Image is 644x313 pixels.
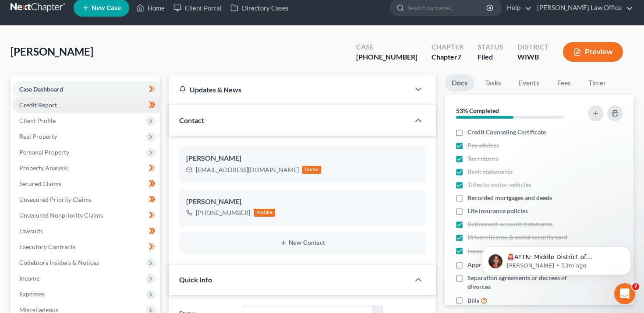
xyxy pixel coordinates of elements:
[432,52,464,62] div: Chapter
[467,220,552,229] span: Retirement account statements
[186,239,419,246] button: New Contact
[467,141,499,150] span: Pay advices
[356,52,418,62] div: [PHONE_NUMBER]
[19,164,68,172] span: Property Analysis
[356,42,418,52] div: Case
[563,42,623,62] button: Preview
[581,74,613,91] a: Timer
[254,209,276,217] div: mobile
[12,160,160,176] a: Property Analysis
[456,107,499,114] strong: 53% Completed
[467,233,567,242] span: Drivers license & social security card
[179,275,212,284] span: Quick Info
[12,176,160,192] a: Secured Claims
[467,247,520,256] span: Income Documents
[196,165,299,174] div: [EMAIL_ADDRESS][DOMAIN_NAME]
[302,166,322,174] div: home
[517,42,549,52] div: District
[196,208,250,217] div: [PHONE_NUMBER]
[467,207,528,215] span: Life insurance policies
[467,128,546,137] span: Credit Counseling Certificate
[19,180,61,187] span: Secured Claims
[445,74,474,91] a: Docs
[186,197,419,207] div: [PERSON_NAME]
[19,101,57,109] span: Credit Report
[179,85,400,94] div: Updates & News
[11,45,93,58] span: [PERSON_NAME]
[19,85,63,93] span: Case Dashboard
[512,74,546,91] a: Events
[19,196,92,203] span: Unsecured Priority Claims
[19,148,69,156] span: Personal Property
[632,283,639,290] span: 7
[467,180,531,189] span: Titles to motor vehicles
[12,97,160,113] a: Credit Report
[467,167,513,176] span: Bank statements
[19,133,57,140] span: Real Property
[12,207,160,223] a: Unsecured Nonpriority Claims
[432,42,464,52] div: Chapter
[12,192,160,207] a: Unsecured Priority Claims
[186,153,419,164] div: [PERSON_NAME]
[467,274,579,291] span: Separation agreements or decrees of divorces
[467,260,515,269] span: Appraisal reports
[19,274,39,282] span: Income
[467,296,479,305] span: Bills
[614,283,635,304] iframe: Intercom live chat
[478,42,503,52] div: Status
[19,259,99,266] span: Codebtors Insiders & Notices
[19,117,56,124] span: Client Profile
[19,211,103,219] span: Unsecured Nonpriority Claims
[478,74,508,91] a: Tasks
[12,223,160,239] a: Lawsuits
[12,81,160,97] a: Case Dashboard
[92,5,121,11] span: New Case
[19,290,44,298] span: Expenses
[517,52,549,62] div: WIWB
[12,239,160,255] a: Executory Contracts
[457,53,461,61] span: 7
[19,243,75,250] span: Executory Contracts
[550,74,578,91] a: Fees
[478,52,503,62] div: Filed
[179,116,204,124] span: Contact
[467,193,552,202] span: Recorded mortgages and deeds
[469,228,644,289] iframe: Intercom notifications message
[467,154,498,163] span: Tax returns
[19,227,43,235] span: Lawsuits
